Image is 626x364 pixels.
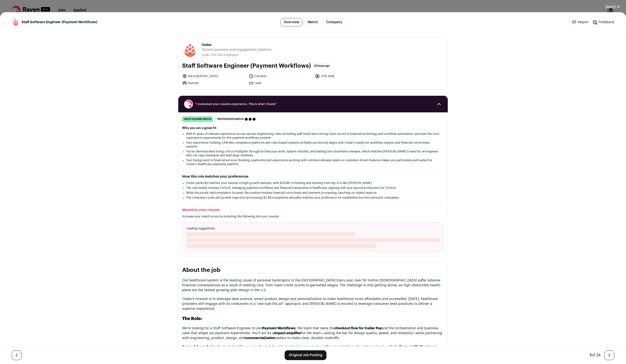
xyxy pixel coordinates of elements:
p: We’re looking for a Staff Software Engineer to join , the team that owns the and the orchestratio... [182,326,444,341]
a: Match [304,18,321,26]
h2: Why you are a great fit [182,126,444,130]
li: Scale [202,53,210,57]
a: Original Job Posting [285,350,326,360]
strong: checkout flow for Cedar Pay [335,327,382,330]
a: Report [572,20,589,25]
h2: Maximize your resume [182,208,444,213]
div: Loading suggestions [182,222,444,252]
a: Overview [280,18,302,26]
div: great resume match [182,116,213,122]
button: Close modal [600,1,626,12]
li: The role heavily involves FinTech, managing payment workflows and financial transactions in healt... [186,186,440,190]
strong: impact amplifier [274,332,301,335]
span: 1 [590,353,591,357]
strong: The Role: [182,316,202,321]
strong: Scope & boundaries: [182,345,217,349]
li: 217k-280k [315,74,379,79]
strong: Payment Workflows [262,327,295,330]
div: of 24 [590,352,601,358]
span: Staff Software Engineer (Payment Workflows) [22,20,97,25]
p: Payment Workflows owns the end‑to‑end checkout journey and workflow capabilities. We partner clos... [182,344,444,354]
li: You've demonstrated being a force multiplier through architecture work, system rebuilds, and lead... [186,150,440,157]
p: Increase your match score by including the following into your resume [182,214,444,218]
a: Feedback [592,20,614,25]
li: Lead [249,81,312,86]
strong: Payment Platform [399,345,429,349]
li: While not purely risk/compliance focused, the position involves financial correctness and payment... [186,191,440,195]
span: “I evaluated your resume experience. This is what I found.” [195,102,431,106]
span: Preferences match [217,117,244,122]
span: Patient payment and engagement platform. [202,47,273,52]
h1: Staff Software Engineer (Payment Workflows) [182,62,311,70]
li: Your experience building CRM-like compliance platforms and rules-based systems at RiskScout direc... [186,141,440,149]
li: Remote [182,81,246,86]
h2: About the job [182,266,444,274]
a: Company [323,18,346,26]
li: The company's scale and growth trajectory (processing $3.5B in payments annually) matches your pr... [186,196,440,200]
strong: commercial/sales [245,336,274,340]
li: / [210,53,239,57]
li: Full time [249,74,312,79]
li: Your background in financial services (banking, payments) and experience working with commercial/... [186,158,440,166]
span: Cedar [202,43,273,47]
p: Cedar’s mission is to leverage data science, smart product design and personalization to make hea... [182,297,444,311]
p: Our healthcare system is the leading cause of personal bankruptcy in the [GEOGRAPHIC_DATA] Every ... [182,278,444,293]
li: With 8+ years of relevant experience across various engineering roles (including staff level) and... [186,132,440,140]
img: 9fa0e9a38ece1d0fefaeea44f1cb48c56cf4a9f607a8215fd0ba4cedde620d86.jpg [182,43,198,58]
li: [GEOGRAPHIC_DATA] [182,74,246,79]
li: Cedar perfectly matches your interest in high-growth startups, with $350M+ in funding and backing... [186,181,440,185]
span: 251-500 Employees [212,54,239,56]
h2: How this role matches your preferences [182,174,444,179]
span: 20 hours ago [313,63,331,69]
img: 9fa0e9a38ece1d0fefaeea44f1cb48c56cf4a9f607a8215fd0ba4cedde620d86.jpg [12,19,19,26]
